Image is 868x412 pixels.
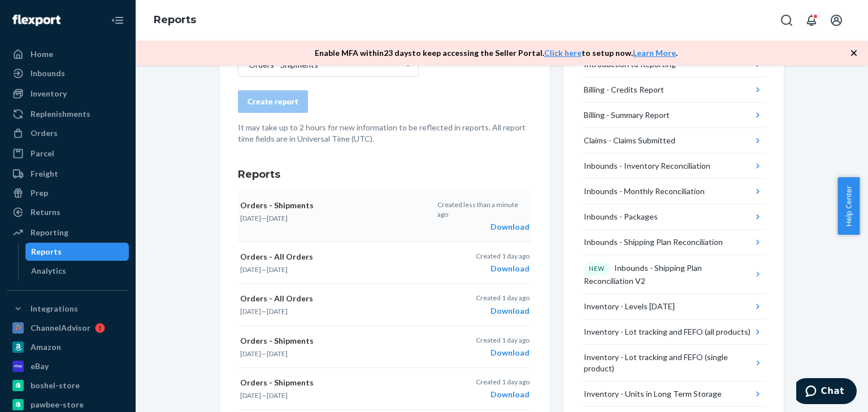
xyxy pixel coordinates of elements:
p: Orders - All Orders [240,251,431,262]
button: Create report [238,90,308,113]
div: Inbounds - Packages [584,211,658,222]
div: Home [31,49,53,60]
div: Analytics [31,265,66,277]
button: Orders - All Orders[DATE]—[DATE]Created 1 day agoDownload [238,284,532,326]
p: — [240,265,431,274]
p: NEW [589,264,605,273]
div: Inventory - Levels [DATE] [584,301,675,312]
ol: breadcrumbs [145,4,205,37]
button: Open account menu [825,9,848,32]
div: boshel-store [31,380,80,391]
a: Home [7,45,129,63]
div: Reporting [31,227,68,238]
a: Reporting [7,223,129,242]
p: — [240,306,431,316]
button: Orders - Shipments[DATE]—[DATE]Created 1 day agoDownload [238,368,532,410]
time: [DATE] [267,307,288,315]
p: Orders - Shipments [240,377,431,388]
a: eBay [7,357,129,375]
a: Reports [25,243,129,261]
div: Returns [31,207,60,218]
div: Download [476,305,530,317]
button: Inventory - Lot tracking and FEFO (all products) [581,319,766,345]
div: Download [476,389,530,400]
button: Inbounds - Inventory Reconciliation [581,154,766,179]
a: ChannelAdvisor [7,319,129,337]
div: Inbounds - Monthly Reconciliation [584,186,705,197]
div: Integrations [31,303,78,314]
div: Claims - Claims Submitted [584,135,675,146]
button: Inventory - Units in Long Term Storage [581,382,766,407]
img: Flexport logo [12,15,60,26]
button: Orders - Shipments[DATE]—[DATE]Created less than a minute agoDownload [238,191,532,242]
div: Download [476,347,530,358]
div: Inventory [31,88,67,99]
div: Create report [248,96,298,107]
button: Claims - Claims Submitted [581,128,766,154]
a: Amazon [7,338,129,356]
button: Integrations [7,300,129,318]
p: — [240,213,431,223]
div: Inventory - Lot tracking and FEFO (single product) [584,352,752,374]
button: Inbounds - Shipping Plan Reconciliation [581,230,766,255]
div: Replenishments [31,108,90,120]
p: Orders - All Orders [240,293,431,304]
button: Open notifications [800,9,823,32]
div: Inbounds [31,68,65,79]
div: Freight [31,168,58,179]
div: Inventory - Units in Long Term Storage [584,388,722,400]
button: Inventory - Levels [DATE] [581,294,766,319]
a: Replenishments [7,105,129,123]
time: [DATE] [240,265,261,274]
div: pawbee-store [31,399,84,410]
div: Orders [31,128,58,139]
div: Download [476,263,530,274]
div: Billing - Summary Report [584,109,670,121]
button: Billing - Credits Report [581,77,766,103]
a: Parcel [7,144,129,163]
p: Orders - Shipments [240,335,431,347]
p: Created 1 day ago [476,335,530,345]
div: Reports [31,246,62,257]
a: Inventory [7,85,129,103]
h3: Reports [238,167,532,182]
p: Orders - Shipments [240,200,431,211]
div: ChannelAdvisor [31,322,90,334]
div: Inbounds - Shipping Plan Reconciliation [584,236,723,248]
button: Orders - All Orders[DATE]—[DATE]Created 1 day agoDownload [238,242,532,284]
p: — [240,391,431,400]
p: Created less than a minute ago [437,200,530,219]
p: It may take up to 2 hours for new information to be reflected in reports. All report time fields ... [238,122,532,144]
button: Orders - Shipments[DATE]—[DATE]Created 1 day agoDownload [238,326,532,368]
div: eBay [31,361,49,372]
a: Orders [7,124,129,142]
button: Close Navigation [106,9,129,32]
div: Download [437,221,530,233]
a: Inbounds [7,64,129,82]
time: [DATE] [240,349,261,358]
button: Open Search Box [775,9,798,32]
time: [DATE] [267,349,288,358]
p: — [240,349,431,358]
div: Prep [31,187,48,199]
a: Freight [7,165,129,183]
a: Learn More [633,48,676,58]
div: Billing - Credits Report [584,84,664,95]
a: Reports [154,14,196,26]
button: Billing - Summary Report [581,103,766,128]
time: [DATE] [240,391,261,400]
time: [DATE] [240,307,261,315]
div: Amazon [31,341,61,353]
time: [DATE] [267,214,288,222]
a: Returns [7,203,129,221]
a: Click here [544,48,581,58]
a: Prep [7,184,129,202]
div: Inbounds - Inventory Reconciliation [584,160,710,172]
button: Inbounds - Monthly Reconciliation [581,179,766,204]
p: Created 1 day ago [476,377,530,387]
time: [DATE] [240,214,261,222]
p: Enable MFA within 23 days to keep accessing the Seller Portal. to setup now. . [315,47,678,59]
button: Help Center [837,177,860,235]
